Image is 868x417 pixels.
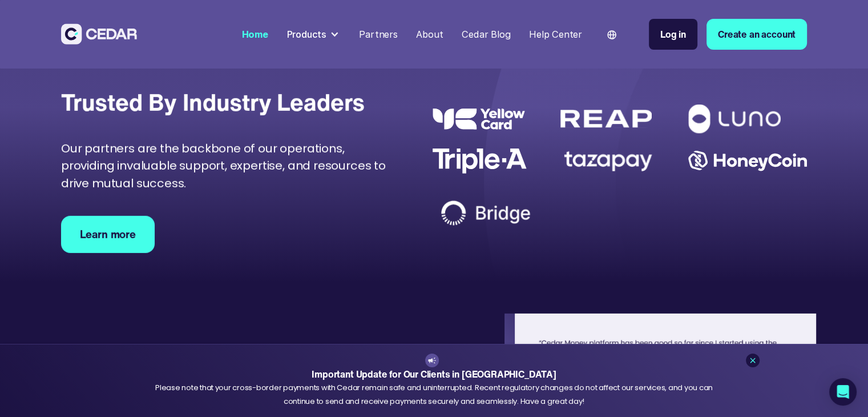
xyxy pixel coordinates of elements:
[416,27,443,42] div: About
[61,89,365,117] div: Trusted by Industry Leaders
[688,105,781,134] img: Luno logo
[660,27,686,42] div: Log in
[427,356,437,365] img: announcement
[237,22,273,47] a: Home
[706,19,807,50] a: Create an account
[359,27,398,42] div: Partners
[607,30,616,39] img: world icon
[61,141,386,191] span: Our partners are the backbone of our operations, providing invaluable support, expertise, and res...
[354,22,402,47] a: Partners
[411,22,447,47] a: About
[457,22,515,47] a: Cedar Blog
[829,378,857,406] div: Open Intercom Messenger
[524,22,587,47] a: Help Center
[312,367,556,381] strong: Important Update for Our Clients in [GEOGRAPHIC_DATA]
[529,27,582,42] div: Help Center
[61,216,155,253] a: Learn more
[282,23,345,46] div: Products
[242,27,268,42] div: Home
[462,27,510,42] div: Cedar Blog
[155,381,714,408] div: Please note that your cross-border payments with Cedar remain safe and uninterrupted. Recent regu...
[649,19,697,50] a: Log in
[286,27,326,42] div: Products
